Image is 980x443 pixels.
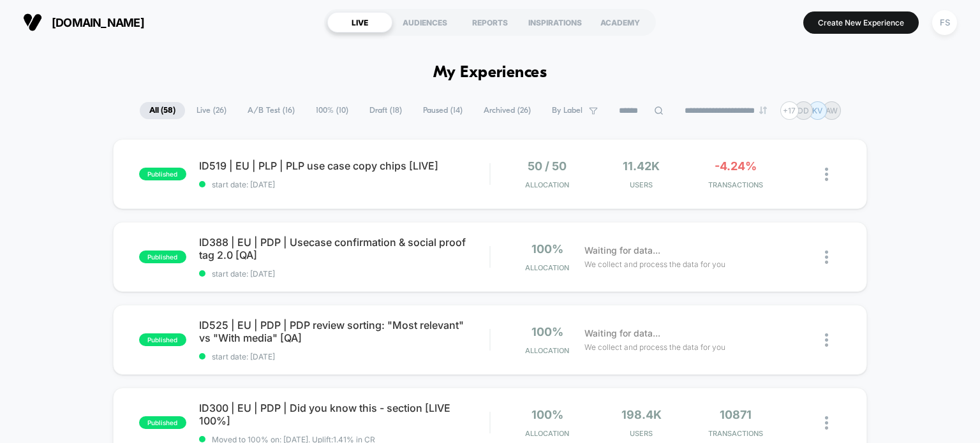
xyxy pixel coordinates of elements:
span: 100% [531,408,563,421]
span: ID519 | EU | PLP | PLP use case copy chips [LIVE] [199,159,490,172]
span: published [139,251,186,263]
span: Allocation [525,263,569,272]
span: 100% [531,325,563,338]
span: Users [597,180,685,189]
span: Allocation [525,180,569,189]
span: All ( 58 ) [140,102,185,119]
button: Create New Experience [803,11,919,34]
span: A/B Test ( 16 ) [238,102,304,119]
button: [DOMAIN_NAME] [19,12,148,33]
span: 11.42k [623,159,660,173]
span: TRANSACTIONS [692,180,780,189]
button: FS [928,10,961,36]
span: 10871 [720,408,752,421]
span: [DOMAIN_NAME] [52,16,144,29]
div: + 17 [780,101,799,120]
span: Users [597,429,685,438]
span: Allocation [525,429,569,438]
span: Archived ( 26 ) [474,102,540,119]
span: Waiting for data... [584,243,660,258]
div: AUDIENCES [392,12,457,33]
span: published [139,416,186,429]
span: ID300 | EU | PDP | Did you know this - section [LIVE 100%] [199,402,490,427]
span: published [139,168,186,180]
div: FS [932,10,957,35]
span: start date: [DATE] [199,269,490,279]
img: close [825,168,828,181]
span: published [139,333,186,346]
span: By Label [552,106,583,115]
span: We collect and process the data for you [584,341,725,353]
span: Allocation [525,346,569,355]
span: We collect and process the data for you [584,258,725,270]
span: 198.4k [621,408,662,421]
div: ACADEMY [588,12,653,33]
span: start date: [DATE] [199,180,490,189]
div: LIVE [327,12,392,33]
span: 100% [531,242,563,256]
span: 100% ( 10 ) [306,102,358,119]
span: ID388 | EU | PDP | Usecase confirmation & social proof tag 2.0 [QA] [199,236,490,261]
span: Draft ( 18 ) [360,102,412,119]
div: INSPIRATIONS [523,12,588,33]
span: -4.24% [715,159,757,173]
div: REPORTS [457,12,523,33]
img: close [825,251,828,264]
span: ID525 | EU | PDP | PDP review sorting: "Most relevant" vs "With media" [QA] [199,319,490,344]
span: Waiting for data... [584,326,660,340]
span: Live ( 26 ) [187,102,236,119]
img: end [759,106,767,114]
p: KV [812,106,822,115]
img: Visually logo [23,13,42,32]
p: DD [798,106,809,115]
h1: My Experiences [433,64,547,82]
span: TRANSACTIONS [692,429,780,438]
p: AW [826,106,838,115]
span: start date: [DATE] [199,352,490,361]
span: Paused ( 14 ) [413,102,472,119]
img: close [825,416,828,430]
img: close [825,333,828,347]
span: 50 / 50 [528,159,567,173]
